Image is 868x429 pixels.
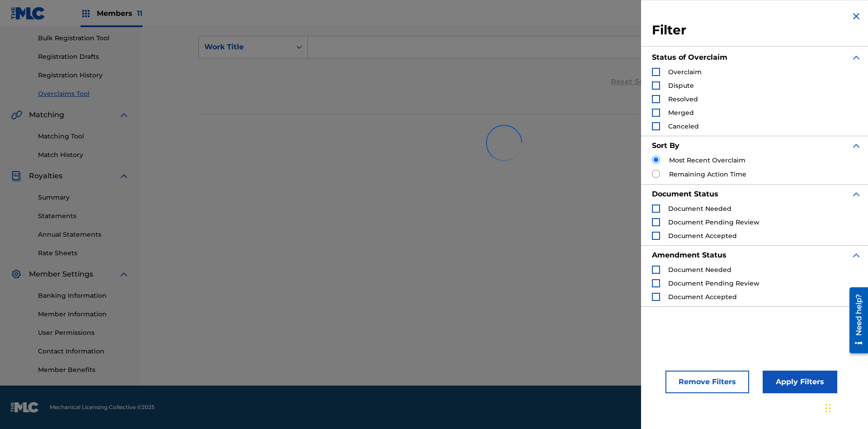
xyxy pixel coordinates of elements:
a: Banking Information [38,291,129,300]
span: Members [97,8,142,19]
a: Rate Sheets [38,248,129,258]
a: Statements [38,211,129,221]
button: Remove Filters [665,371,749,393]
img: expand [851,52,862,63]
strong: Document Status [652,190,718,198]
a: Bulk Registration Tool [38,33,129,43]
img: Member Settings [11,269,22,280]
span: Merged [668,109,694,117]
button: Apply Filters [763,371,837,393]
strong: Amendment Status [652,251,726,259]
span: Document Needed [668,205,731,213]
a: Summary [38,193,129,202]
span: Document Needed [668,266,731,274]
img: expand [851,250,862,261]
form: Search Form [198,36,810,100]
a: Contact Information [38,347,129,356]
img: expand [118,110,129,120]
img: logo [11,402,39,413]
img: expand [851,140,862,151]
span: 11 [137,9,142,18]
span: Document Accepted [668,293,737,301]
span: Member Settings [29,269,93,280]
img: Matching [11,110,22,120]
span: Mechanical Licensing Collective © 2025 [50,403,155,411]
div: Work Title [204,42,286,52]
img: Royalties [11,171,22,181]
img: expand [118,171,129,181]
a: Member Information [38,310,129,319]
img: MLC Logo [11,7,46,20]
span: Document Pending Review [668,279,759,287]
div: Drag [826,395,831,422]
a: Overclaims Tool [38,89,129,99]
a: Matching Tool [38,132,129,141]
a: Annual Statements [38,230,129,239]
img: expand [851,189,862,200]
iframe: Chat Widget [823,386,868,429]
img: expand [118,269,129,280]
span: Royalties [29,171,62,181]
img: preloader [483,122,524,163]
iframe: Resource Center [843,284,868,358]
a: Registration Drafts [38,52,129,62]
a: User Permissions [38,328,129,338]
span: Matching [29,110,64,120]
h3: Filter [652,22,862,38]
a: Member Benefits [38,365,129,375]
img: close [851,11,862,22]
a: Match History [38,150,129,160]
label: Remaining Action Time [669,170,746,179]
strong: Status of Overclaim [652,53,727,62]
span: Document Accepted [668,232,737,240]
span: Overclaim [668,68,702,76]
img: Top Rightsholders [80,8,91,19]
span: Resolved [668,95,698,103]
a: Registration History [38,71,129,80]
span: Document Pending Review [668,218,759,226]
span: Dispute [668,81,694,90]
